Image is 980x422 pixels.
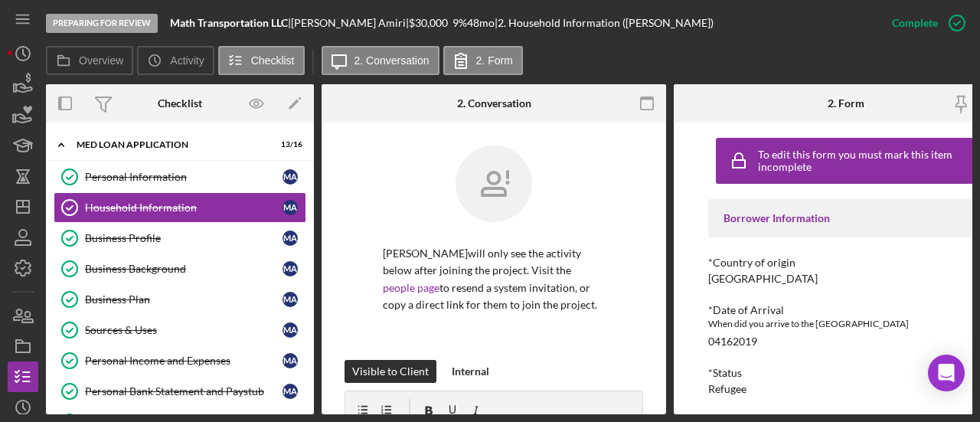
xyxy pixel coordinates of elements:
[345,360,436,383] button: Visible to Client
[457,97,531,110] div: 2. Conversation
[54,376,306,407] a: Personal Bank Statement and PaystubMA
[928,355,965,391] div: Open Intercom Messenger
[54,284,306,315] a: Business PlanMA
[352,360,429,383] div: Visible to Client
[283,200,298,215] div: M A
[54,345,306,376] a: Personal Income and ExpensesMA
[251,54,295,67] label: Checklist
[291,17,409,29] div: [PERSON_NAME] Amiri |
[85,232,283,244] div: Business Profile
[158,97,202,110] div: Checklist
[170,17,291,29] div: |
[383,245,605,314] p: [PERSON_NAME] will only see the activity below after joining the project. Visit the to resend a s...
[46,14,158,33] div: Preparing for Review
[54,315,306,345] a: Sources & UsesMA
[283,384,298,399] div: M A
[54,162,306,192] a: Personal InformationMA
[54,223,306,254] a: Business ProfileMA
[283,169,298,185] div: M A
[54,192,306,223] a: Household InformationMA
[79,54,123,67] label: Overview
[708,383,746,395] div: Refugee
[467,17,495,29] div: 48 mo
[85,201,283,214] div: Household Information
[452,360,489,383] div: Internal
[46,46,133,75] button: Overview
[77,140,264,149] div: MED Loan Application
[708,273,818,285] div: [GEOGRAPHIC_DATA]
[275,140,302,149] div: 13 / 16
[85,385,283,397] div: Personal Bank Statement and Paystub
[85,324,283,336] div: Sources & Uses
[892,8,938,38] div: Complete
[218,46,305,75] button: Checklist
[170,54,204,67] label: Activity
[724,212,969,224] div: Borrower Information
[877,8,972,38] button: Complete
[409,16,448,29] span: $30,000
[85,171,283,183] div: Personal Information
[283,322,298,338] div: M A
[383,281,439,294] a: people page
[495,17,714,29] div: | 2. Household Information ([PERSON_NAME])
[137,46,214,75] button: Activity
[828,97,864,110] div: 2. Form
[283,231,298,246] div: M A
[708,335,757,348] div: 04162019
[170,16,288,29] b: Math Transportation LLC
[354,54,430,67] label: 2. Conversation
[758,149,972,173] div: To edit this form you must mark this item incomplete
[322,46,439,75] button: 2. Conversation
[443,46,523,75] button: 2. Form
[476,54,513,67] label: 2. Form
[54,254,306,284] a: Business BackgroundMA
[85,263,283,275] div: Business Background
[283,353,298,368] div: M A
[85,293,283,306] div: Business Plan
[85,355,283,367] div: Personal Income and Expenses
[452,17,467,29] div: 9 %
[283,261,298,276] div: M A
[444,360,497,383] button: Internal
[283,292,298,307] div: M A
